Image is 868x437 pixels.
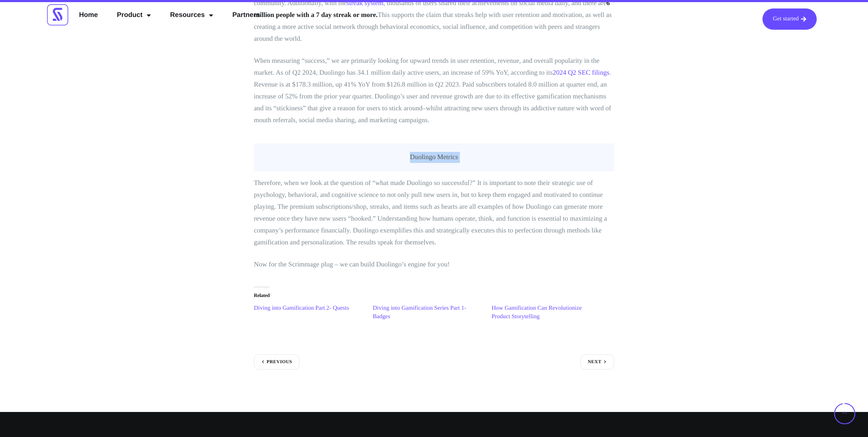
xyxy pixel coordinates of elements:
[164,8,220,22] a: Resources
[492,305,582,320] a: How Gamification Can Revolutionize Product Storytelling
[254,177,614,249] p: Therefore, when we look at the question of “what made Duolingo so successful?” It is important to...
[111,8,157,22] a: Product
[47,4,68,25] img: Scrimmage Square Icon Logo
[72,8,104,22] a: Home
[254,143,614,171] figcaption: Duolingo Metrics
[553,69,609,76] a: 2024 Q2 SEC filings
[254,259,614,271] p: Now for the Scrimmage plug – we can build Duolingo’s engine for you!
[773,16,799,22] span: Get started
[254,354,614,370] nav: Posts
[254,287,270,298] em: Related
[254,55,614,126] p: When measuring “success,” we are primarily looking for upward trends in user retention, revenue, ...
[373,305,466,320] a: Diving into Gamification Series Part 1- Badges
[226,8,266,22] a: Partners
[72,8,266,22] nav: Menu
[762,8,817,30] a: Get started
[580,354,614,370] a: Next
[254,354,300,370] a: Previous
[254,305,349,311] a: Diving into Gamification Part 2- Quests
